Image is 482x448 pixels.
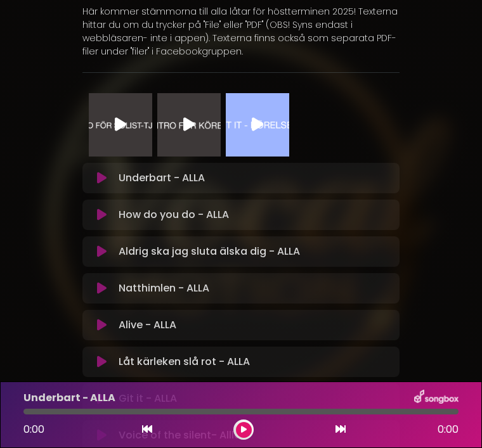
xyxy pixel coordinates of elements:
[23,422,44,437] span: 0:00
[119,207,229,222] p: How do you do - ALLA
[119,244,300,259] p: Aldrig ska jag sluta älska dig - ALLA
[89,93,152,157] img: Video Thumbnail
[157,93,221,157] img: Video Thumbnail
[23,390,115,406] p: Underbart - ALLA
[82,5,400,58] p: Här kommer stämmorna till alla låtar för höstterminen 2025! Texterna hittar du om du trycker på "...
[119,317,176,333] p: Alive - ALLA
[414,390,459,406] img: songbox-logo-white.png
[438,422,459,437] span: 0:00
[226,93,289,157] img: Video Thumbnail
[119,354,250,369] p: Låt kärleken slå rot - ALLA
[119,170,205,186] p: Underbart - ALLA
[119,281,209,296] p: Natthimlen - ALLA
